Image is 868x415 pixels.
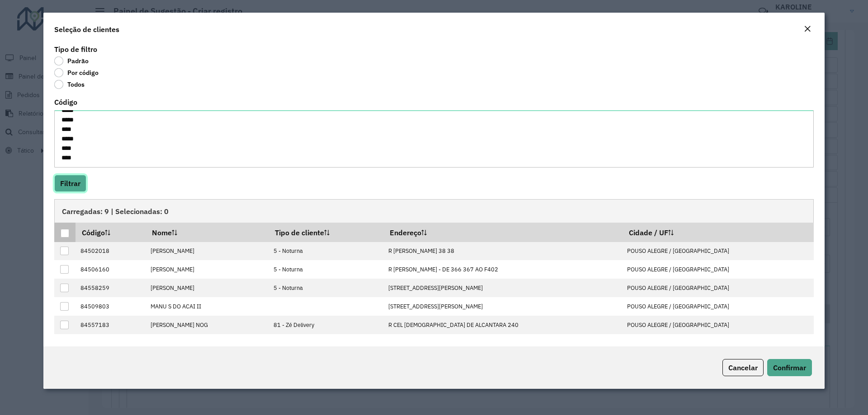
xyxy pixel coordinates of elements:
[804,25,811,33] em: Fechar
[773,363,806,372] span: Confirmar
[146,279,269,297] td: [PERSON_NAME]
[722,359,764,376] button: Cancelar
[54,199,814,223] div: Carregadas: 9 | Selecionadas: 0
[623,223,814,242] th: Cidade / UF
[146,260,269,279] td: [PERSON_NAME]
[269,242,383,261] td: 5 - Noturna
[728,363,758,372] span: Cancelar
[54,97,77,107] label: Código
[54,175,86,192] button: Filtrar
[623,279,814,297] td: POUSO ALEGRE / [GEOGRAPHIC_DATA]
[146,242,269,261] td: [PERSON_NAME]
[75,242,146,261] td: 84502018
[75,223,146,242] th: Código
[269,279,383,297] td: 5 - Noturna
[623,260,814,279] td: POUSO ALEGRE / [GEOGRAPHIC_DATA]
[383,242,623,261] td: R [PERSON_NAME] 38 38
[383,334,623,353] td: PREFEITO [PERSON_NAME] 10
[383,279,623,297] td: [STREET_ADDRESS][PERSON_NAME]
[146,334,269,353] td: PIZZA PRIME POUSO AL
[146,316,269,334] td: [PERSON_NAME] NOG
[146,223,269,242] th: Nome
[75,260,146,279] td: 84506160
[146,297,269,316] td: MANU S DO ACAI II
[269,260,383,279] td: 5 - Noturna
[54,68,99,77] label: Por código
[383,316,623,334] td: R CEL [DEMOGRAPHIC_DATA] DE ALCANTARA 240
[75,279,146,297] td: 84558259
[269,316,383,334] td: 81 - Zé Delivery
[623,297,814,316] td: POUSO ALEGRE / [GEOGRAPHIC_DATA]
[623,334,814,353] td: POUSO ALEGRE / [GEOGRAPHIC_DATA]
[75,316,146,334] td: 84557183
[383,297,623,316] td: [STREET_ADDRESS][PERSON_NAME]
[383,260,623,279] td: R [PERSON_NAME] - DE 366 367 AO F402
[75,334,146,353] td: 84511162
[383,223,623,242] th: Endereço
[54,24,119,35] h4: Seleção de clientes
[54,56,89,65] label: Padrão
[269,223,383,242] th: Tipo de cliente
[54,80,85,89] label: Todos
[75,297,146,316] td: 84509803
[623,316,814,334] td: POUSO ALEGRE / [GEOGRAPHIC_DATA]
[801,23,814,35] button: Close
[54,44,97,55] label: Tipo de filtro
[623,242,814,261] td: POUSO ALEGRE / [GEOGRAPHIC_DATA]
[767,359,812,376] button: Confirmar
